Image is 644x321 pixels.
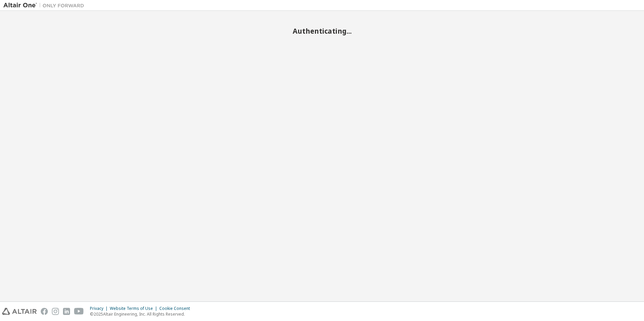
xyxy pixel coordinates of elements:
[110,306,159,311] div: Website Terms of Use
[159,306,194,311] div: Cookie Consent
[41,308,48,315] img: facebook.svg
[2,308,37,315] img: altair_logo.svg
[90,311,194,317] p: © 2025 Altair Engineering, Inc. All Rights Reserved.
[90,306,110,311] div: Privacy
[74,308,84,315] img: youtube.svg
[3,2,88,9] img: Altair One
[3,27,641,35] h2: Authenticating...
[63,308,70,315] img: linkedin.svg
[52,308,59,315] img: instagram.svg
